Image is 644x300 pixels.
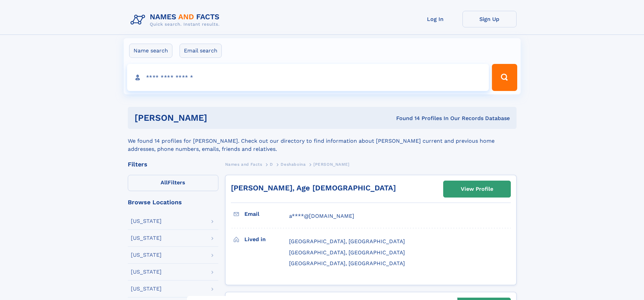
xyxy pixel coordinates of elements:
span: D [270,162,273,167]
div: [US_STATE] [131,269,162,275]
a: Log In [408,11,462,27]
div: [US_STATE] [131,252,162,258]
h3: Email [244,208,289,220]
div: Browse Locations [128,199,218,205]
button: Search Button [492,64,517,91]
span: All [161,179,168,186]
a: D [270,160,273,168]
h1: [PERSON_NAME] [135,114,302,122]
div: We found 14 profiles for [PERSON_NAME]. Check out our directory to find information about [PERSON... [128,129,517,153]
label: Email search [180,44,222,58]
div: View Profile [461,181,493,197]
h3: Lived in [244,234,289,245]
a: [PERSON_NAME], Age [DEMOGRAPHIC_DATA] [231,184,396,192]
div: Filters [128,161,218,167]
a: Deshaboina [281,160,306,168]
span: [GEOGRAPHIC_DATA], [GEOGRAPHIC_DATA] [289,249,405,256]
img: Logo Names and Facts [128,11,225,29]
span: [GEOGRAPHIC_DATA], [GEOGRAPHIC_DATA] [289,260,405,267]
div: [US_STATE] [131,218,162,224]
span: [GEOGRAPHIC_DATA], [GEOGRAPHIC_DATA] [289,238,405,245]
a: View Profile [444,181,510,197]
span: [PERSON_NAME] [313,162,350,167]
div: Found 14 Profiles In Our Records Database [302,115,510,122]
div: [US_STATE] [131,286,162,292]
a: Names and Facts [225,160,262,168]
label: Filters [128,175,218,191]
label: Name search [129,44,172,58]
span: Deshaboina [281,162,306,167]
input: search input [127,64,489,91]
div: [US_STATE] [131,235,162,241]
a: Sign Up [462,11,517,27]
